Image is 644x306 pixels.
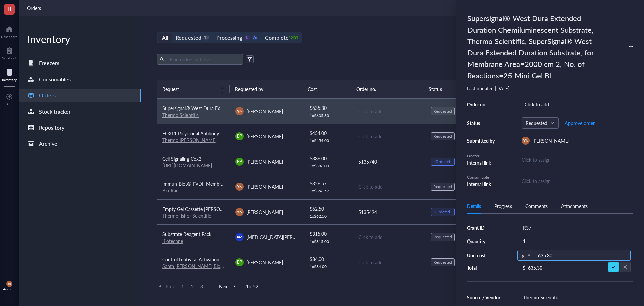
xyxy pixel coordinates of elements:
[162,187,179,194] a: Bio-Rad
[162,263,243,269] a: Santa [PERSON_NAME] Biotechnology
[310,214,347,219] div: 1 x $ 62.50
[352,124,425,149] td: Click to add
[162,213,225,219] div: ThermoFisher Scientific
[302,80,351,98] th: Cost
[162,155,201,162] span: Cell Signaling Cox2
[219,283,238,289] span: Next
[522,177,551,185] div: Click to assign
[358,158,420,165] div: 5135740
[535,250,630,261] input: 0.00
[467,85,633,91] div: Last updated: [DATE]
[162,130,219,137] span: FOXL1 Polyclonal Antibody
[467,159,497,166] div: Internal link
[528,265,542,271] div: 635.30
[246,283,258,289] span: 1 of 52
[237,259,242,265] span: EP
[358,183,420,190] div: Click to add
[162,206,287,212] span: Empty Gel Cassette [PERSON_NAME], mini, 1.5 mm, 10 well
[310,138,347,143] div: 1 x $ 454.00
[39,139,57,148] div: Archive
[19,89,141,102] a: Orders
[162,33,168,42] div: All
[162,256,238,263] span: Control Lentiviral Activation Particles
[358,133,420,140] div: Click to add
[532,137,569,144] span: [PERSON_NAME]
[352,99,425,124] td: Click to add
[358,208,420,216] div: 5135494
[237,159,242,165] span: EP
[157,80,230,98] th: Request
[198,283,206,289] span: 3
[162,85,216,93] span: Request
[8,282,11,286] span: YN
[467,294,501,300] div: Source / Vendor
[435,159,450,164] div: Ordered
[310,230,347,237] div: $ 315.00
[246,108,283,115] span: [PERSON_NAME]
[19,121,141,134] a: Repository
[310,155,347,162] div: $ 386.00
[203,35,209,41] div: 13
[2,78,17,82] div: Inventory
[237,133,242,139] span: EP
[19,32,141,46] div: Inventory
[39,91,56,100] div: Orders
[162,162,212,169] a: [URL][DOMAIN_NAME]
[523,138,528,144] span: YN
[565,120,595,126] span: Approve order
[1,35,18,39] div: Dashboard
[310,104,347,112] div: $ 635.30
[467,153,497,159] div: Freezer
[467,120,497,126] div: Status
[246,158,283,165] span: [PERSON_NAME]
[252,35,258,41] div: 26
[433,108,452,114] div: Requested
[162,180,292,187] span: Immun-Blot® PVDF Membrane, Roll, 26 cm x 3.3 m, 1620177
[352,199,425,224] td: 5135494
[520,223,633,232] div: R37
[237,184,242,189] span: YN
[310,205,347,212] div: $ 62.50
[522,156,633,163] div: Click to assign
[435,209,450,215] div: Ordered
[358,259,420,266] div: Click to add
[467,225,501,231] div: Grant ID
[6,102,13,106] div: Add
[246,183,283,190] span: [PERSON_NAME]
[433,184,452,189] div: Requested
[351,80,424,98] th: Order no.
[207,283,215,289] span: ...
[237,108,242,114] span: YN
[310,113,347,118] div: 1 x $ 635.30
[467,265,501,271] div: Total
[467,180,497,188] div: Internal link
[310,255,347,263] div: $ 84.00
[352,174,425,199] td: Click to add
[1,24,18,39] a: Dashboard
[246,259,283,266] span: [PERSON_NAME]
[494,202,512,210] div: Progress
[162,112,199,118] a: Thermo Scientific
[467,202,481,210] div: Details
[358,107,420,115] div: Click to add
[246,133,283,140] span: [PERSON_NAME]
[179,283,187,289] span: 1
[291,35,297,41] div: 1261
[157,32,302,43] div: segmented control
[358,233,420,241] div: Click to add
[467,138,497,144] div: Submitted by
[162,105,607,112] span: Supersignal® West Dura Extended Duration Chemiluminescent Substrate, Thermo Scientific, SuperSign...
[2,45,17,60] a: Notebook
[39,75,71,84] div: Consumables
[2,67,17,82] a: Inventory
[176,33,201,42] div: Requested
[167,54,240,64] input: Find orders in table
[237,234,242,239] span: KM
[433,260,452,265] div: Requested
[520,293,633,302] div: Thermo Scientific
[520,236,633,246] div: 1
[246,234,320,241] span: [MEDICAL_DATA][PERSON_NAME]
[561,202,588,210] div: Attachments
[310,129,347,137] div: $ 454.00
[523,265,525,271] div: $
